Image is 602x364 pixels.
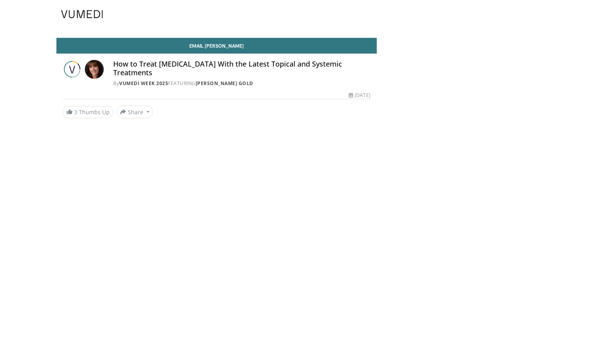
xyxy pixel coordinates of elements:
a: Email [PERSON_NAME] [56,38,377,54]
button: Share [116,106,153,118]
a: 3 Thumbs Up [63,106,113,118]
div: By FEATURING [113,80,370,87]
img: Vumedi Week 2025 [63,60,82,79]
h4: How to Treat [MEDICAL_DATA] With the Latest Topical and Systemic Treatments [113,60,370,77]
img: Avatar [85,60,104,79]
a: Vumedi Week 2025 [119,80,168,87]
img: VuMedi Logo [61,10,103,18]
a: [PERSON_NAME] Gold [196,80,253,87]
span: 3 [74,108,77,116]
div: [DATE] [349,92,370,99]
